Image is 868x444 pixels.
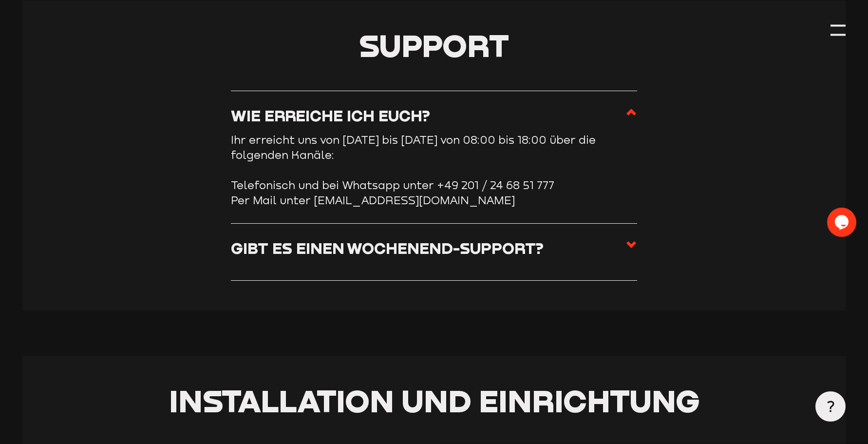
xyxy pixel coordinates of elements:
[231,106,430,125] h3: Wie erreiche ich euch?
[827,208,858,237] iframe: chat widget
[231,193,637,208] li: Per Mail unter [EMAIL_ADDRESS][DOMAIN_NAME]
[359,27,509,64] span: Support
[231,178,637,193] li: Telefonisch und bei Whatsapp unter +49 201 / 24 68 51 777
[231,239,544,258] h3: Gibt es einen Wochenend-Support?
[231,133,621,163] p: Ihr erreicht uns von [DATE] bis [DATE] von 08:00 bis 18:00 über die folgenden Kanäle:
[169,382,699,419] span: Installation und Einrichtung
